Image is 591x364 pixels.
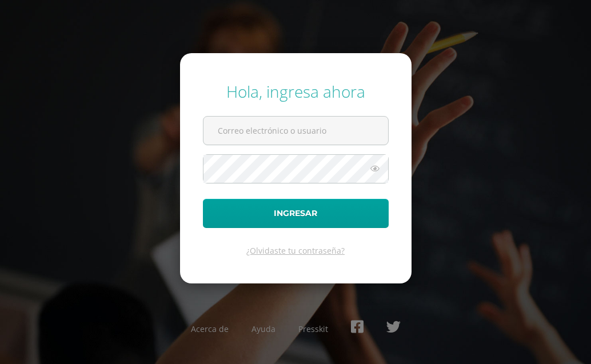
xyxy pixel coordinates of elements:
[251,323,275,334] a: Ayuda
[246,245,345,256] a: ¿Olvidaste tu contraseña?
[203,81,389,102] div: Hola, ingresa ahora
[298,323,328,334] a: Presskit
[203,117,388,145] input: Correo electrónico o usuario
[203,199,389,228] button: Ingresar
[191,323,229,334] a: Acerca de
